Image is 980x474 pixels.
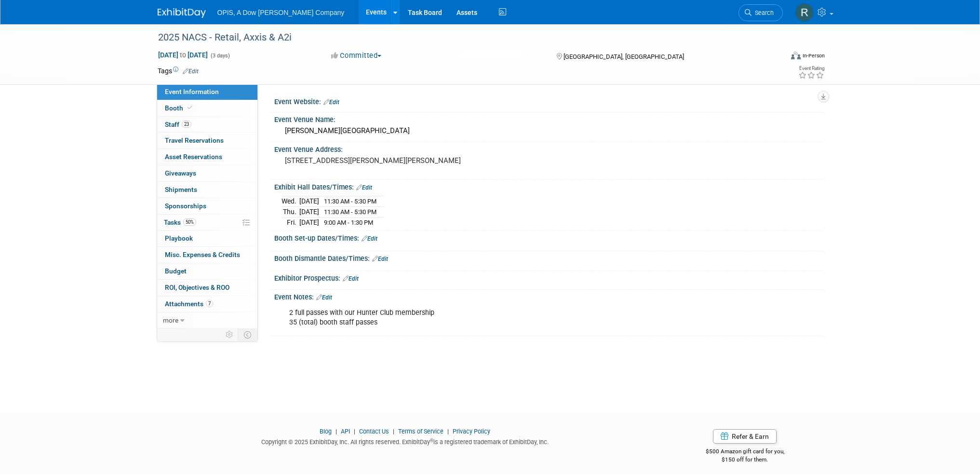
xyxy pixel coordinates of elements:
[324,198,376,205] span: 11:30 AM - 5:30 PM
[285,156,492,165] pre: [STREET_ADDRESS][PERSON_NAME][PERSON_NAME]
[274,231,823,244] div: Booth Set-up Dates/Times:
[163,316,178,324] span: more
[165,88,219,95] span: Event Information
[372,256,388,262] a: Edit
[157,280,257,296] a: ROI, Objectives & ROO
[282,196,299,207] td: Wed.
[157,230,257,246] a: Playbook
[316,294,332,301] a: Edit
[282,123,816,138] div: [PERSON_NAME][GEOGRAPHIC_DATA]
[158,66,199,76] td: Tags
[324,208,376,216] span: 11:30 AM - 5:30 PM
[430,438,433,443] sup: ®
[320,428,332,435] a: Blog
[178,51,188,59] span: to
[164,218,196,226] span: Tasks
[274,112,823,124] div: Event Venue Name:
[359,428,389,435] a: Contact Us
[328,51,385,61] button: Committed
[802,52,825,59] div: In-Person
[157,263,257,279] a: Budget
[324,219,373,226] span: 9:00 AM - 1:30 PM
[155,29,768,46] div: 2025 NACS - Retail, Axxis & A2i
[165,104,194,112] span: Booth
[667,456,823,464] div: $150 off for them.
[453,428,490,435] a: Privacy Policy
[564,53,684,60] span: [GEOGRAPHIC_DATA], [GEOGRAPHIC_DATA]
[165,284,229,291] span: ROI, Objectives & ROO
[299,217,319,227] td: [DATE]
[274,142,823,154] div: Event Venue Address:
[343,275,359,282] a: Edit
[157,84,257,100] a: Event Information
[752,9,774,16] span: Search
[282,303,717,332] div: 2 full passes with our Hunter Club membership 35 (total) booth staff passes
[183,68,199,75] a: Edit
[798,66,824,71] div: Event Rating
[165,121,191,128] span: Staff
[188,105,192,110] i: Booth reservation complete
[157,165,257,181] a: Giveaways
[165,267,187,275] span: Budget
[667,441,823,463] div: $500 Amazon gift card for you,
[282,217,299,227] td: Fri.
[158,8,206,18] img: ExhibitDay
[274,180,823,192] div: Exhibit Hall Dates/Times:
[206,300,213,307] span: 7
[158,435,653,447] div: Copyright © 2025 ExhibitDay, Inc. All rights reserved. ExhibitDay is a registered trademark of Ex...
[362,235,377,242] a: Edit
[165,202,206,210] span: Sponsorships
[795,3,814,22] img: Renee Ortner
[323,99,339,106] a: Edit
[221,328,238,341] td: Personalize Event Tab Strip
[157,312,257,328] a: more
[791,52,801,59] img: Format-Inperson.png
[274,290,823,302] div: Event Notes:
[157,133,257,149] a: Travel Reservations
[351,428,358,435] span: |
[165,234,193,242] span: Playbook
[182,121,191,128] span: 23
[274,251,823,264] div: Booth Dismantle Dates/Times:
[165,300,213,308] span: Attachments
[157,296,257,312] a: Attachments7
[738,4,783,21] a: Search
[390,428,397,435] span: |
[713,429,777,444] a: Refer & Earn
[333,428,339,435] span: |
[274,271,823,284] div: Exhibitor Prospectus:
[210,53,230,59] span: (3 days)
[157,215,257,230] a: Tasks50%
[398,428,443,435] a: Terms of Service
[165,153,222,161] span: Asset Reservations
[165,251,240,258] span: Misc. Expenses & Credits
[356,184,372,191] a: Edit
[299,196,319,207] td: [DATE]
[165,169,196,177] span: Giveaways
[445,428,451,435] span: |
[157,198,257,214] a: Sponsorships
[157,149,257,165] a: Asset Reservations
[282,207,299,217] td: Thu.
[157,117,257,133] a: Staff23
[183,218,196,226] span: 50%
[274,95,823,107] div: Event Website:
[726,50,825,65] div: Event Format
[157,100,257,116] a: Booth
[217,9,345,16] span: OPIS, A Dow [PERSON_NAME] Company
[238,328,257,341] td: Toggle Event Tabs
[341,428,350,435] a: API
[165,136,224,144] span: Travel Reservations
[299,207,319,217] td: [DATE]
[157,182,257,198] a: Shipments
[165,186,197,193] span: Shipments
[158,51,208,59] span: [DATE] [DATE]
[157,247,257,263] a: Misc. Expenses & Credits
